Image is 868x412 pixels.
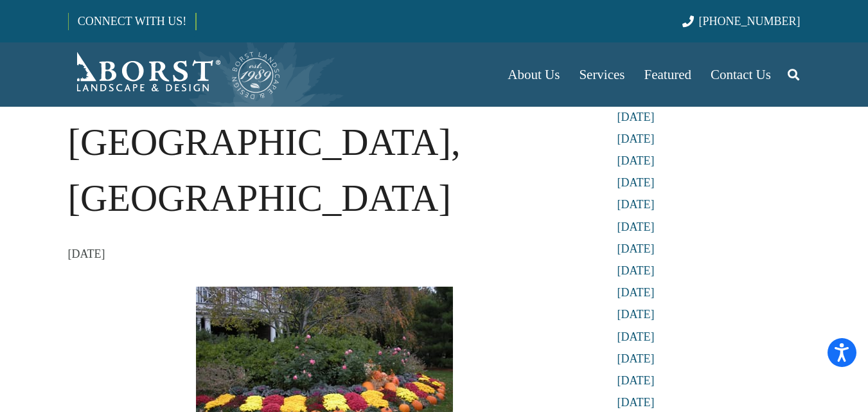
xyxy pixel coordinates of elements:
a: [DATE] [617,154,655,167]
a: Services [569,42,634,107]
span: Contact Us [711,67,771,82]
a: [DATE] [617,132,655,145]
a: Borst-Logo [68,49,281,100]
a: About Us [498,42,569,107]
span: Services [579,67,624,82]
a: [DATE] [617,176,655,189]
a: [DATE] [617,264,655,277]
h1: Fall Front Yard Garden Design Services in [GEOGRAPHIC_DATA], [GEOGRAPHIC_DATA] [68,1,581,227]
time: 5 October 2020 at 02:17:12 America/New_York [68,244,105,264]
a: [DATE] [617,242,655,255]
span: Featured [644,67,691,82]
a: CONNECT WITH US! [69,6,195,37]
a: [DATE] [617,111,655,123]
a: [DATE] [617,286,655,299]
a: [PHONE_NUMBER] [682,15,800,28]
a: [DATE] [617,198,655,211]
a: [DATE] [617,352,655,365]
span: About Us [508,67,560,82]
span: [PHONE_NUMBER] [699,15,801,28]
a: [DATE] [617,396,655,409]
a: Featured [635,42,701,107]
a: [DATE] [617,220,655,233]
a: Search [781,58,806,91]
a: [DATE] [617,308,655,321]
a: [DATE] [617,330,655,343]
a: [DATE] [617,374,655,387]
a: Contact Us [701,42,781,107]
